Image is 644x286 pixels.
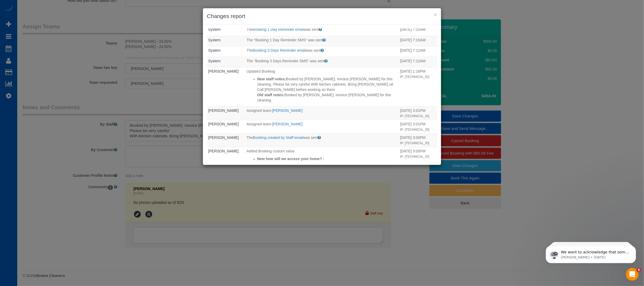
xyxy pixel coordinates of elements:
td: What [245,67,399,107]
span: Assigned team: [247,108,272,113]
a: Booking 1 Day Reminder email [253,27,304,32]
a: [PERSON_NAME] [272,122,303,126]
span: Assigned team: [247,122,272,126]
span: We want to acknowledge that some users may be experiencing lag or slower performance in our softw... [23,15,91,88]
td: When [399,25,437,36]
td: Who [207,36,245,46]
span: The "Booking 1 Day Reminder SMS" was sent [247,38,323,42]
a: [PERSON_NAME] [208,135,239,140]
td: When [399,134,437,147]
a: System [208,48,221,52]
small: IP: [TECHNICAL_ID] [400,75,429,79]
small: IP: [TECHNICAL_ID] [400,114,429,118]
td: What [245,36,399,46]
iframe: Intercom live chat [626,268,639,281]
strong: Old staff notes: [257,93,285,97]
span: Updated Booking [247,69,275,73]
td: What [245,120,399,134]
td: When [399,46,437,57]
a: [PERSON_NAME] [208,108,239,113]
td: When [399,57,437,67]
span: The [247,27,253,32]
span: 8 [637,268,641,272]
a: Booking 3 Days Reminder email [253,48,306,52]
h3: Changes report [207,12,437,20]
td: Who [207,120,245,134]
button: × [434,12,437,17]
td: Who [207,107,245,120]
span: The [247,48,253,52]
td: What [245,46,399,57]
td: Who [207,134,245,147]
td: Who [207,46,245,57]
strong: New how will we access your home? : [257,157,324,161]
a: System [208,38,221,42]
td: Who [207,67,245,107]
strong: New staff notes: [257,77,286,81]
a: [PERSON_NAME] [208,69,239,73]
span: was sent [306,48,321,52]
small: IP: [TECHNICAL_ID] [400,141,429,145]
span: Added Booking custom value [247,149,295,153]
span: The [247,135,253,140]
td: When [399,67,437,107]
span: was sent [304,27,319,32]
td: What [245,57,399,67]
td: What [245,107,399,120]
td: When [399,36,437,46]
a: Booking created by Staff email [253,135,303,140]
a: System [208,27,221,32]
span: was sent [303,135,318,140]
a: [PERSON_NAME] [272,108,303,113]
a: [PERSON_NAME] [208,122,239,126]
td: What [245,25,399,36]
td: Who [207,57,245,67]
td: What [245,134,399,147]
p: Message from Ellie, sent 1w ago [23,20,92,25]
p: Booked by [PERSON_NAME]. Invoice [PERSON_NAME] for this cleaning. [257,92,398,103]
a: [PERSON_NAME] [208,149,239,153]
td: Who [207,25,245,36]
span: The "Booking 3 Days Reminder SMS" was sent [247,59,325,63]
p: Booked by [PERSON_NAME]. Invoice [PERSON_NAME] for this cleaning. Please be very careful With kit... [257,76,398,92]
td: When [399,120,437,134]
sui-modal: Changes report [203,8,441,165]
td: When [399,107,437,120]
iframe: Intercom notifications message [538,235,644,272]
td: What [245,147,399,176]
a: System [208,59,221,63]
td: When [399,147,437,176]
small: IP: [TECHNICAL_ID] [400,128,429,131]
td: Who [207,147,245,176]
small: IP: [TECHNICAL_ID] [400,155,429,159]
